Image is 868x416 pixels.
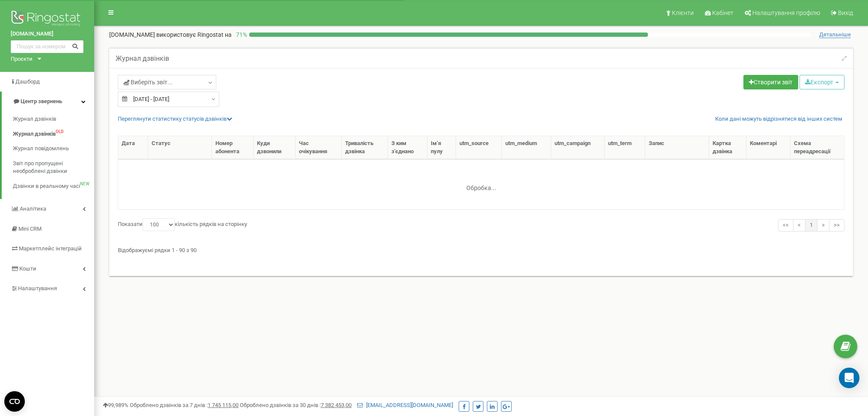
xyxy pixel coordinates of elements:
[805,219,817,232] a: 1
[13,112,94,127] a: Журнал дзвінків
[118,243,844,255] div: Відображуємі рядки 1 - 90 з 90
[13,126,94,141] a: Журнал дзвінківOLD
[295,136,342,159] th: Час очікування
[11,55,33,63] div: Проєкти
[240,402,352,408] span: Оброблено дзвінків за 30 днів :
[118,116,232,122] a: Переглянути статистику статусів дзвінків
[21,98,62,104] span: Центр звернень
[254,136,296,159] th: Куди дзвонили
[752,9,820,16] span: Налаштування профілю
[743,75,798,89] a: Створити звіт
[321,402,352,408] u: 7 382 453,00
[118,75,216,89] a: Виберіть звіт...
[13,159,90,175] span: Звіт про пропущені необроблені дзвінки
[11,9,84,30] img: Ringostat logo
[2,92,94,112] a: Центр звернень
[799,75,844,89] button: Експорт
[388,136,427,159] th: З ким з'єднано
[428,178,535,190] div: Обробка...
[143,218,175,231] select: Показатикількість рядків на сторінку
[18,285,57,291] span: Налаштування
[829,219,844,232] a: >>
[645,136,709,159] th: Запис
[11,30,84,38] a: [DOMAIN_NAME]
[116,55,169,62] h5: Журнал дзвінків
[13,156,94,178] a: Звіт про пропущені необроблені дзвінки
[156,31,232,38] span: використовує Ringostat на
[817,219,829,232] a: >
[605,136,645,159] th: utm_tеrm
[18,226,42,232] span: Mini CRM
[672,9,694,16] span: Клієнти
[212,136,254,159] th: Номер абонента
[130,402,239,408] span: Оброблено дзвінків за 7 днів :
[148,136,212,159] th: Статус
[19,265,36,272] span: Кошти
[11,40,84,53] input: Пошук за номером
[15,78,40,85] span: Дашборд
[790,136,844,159] th: Схема переадресації
[13,182,80,190] span: Дзвінки в реальному часі
[709,136,746,159] th: Картка дзвінка
[838,9,853,16] span: Вихід
[208,402,239,408] u: 1 745 115,00
[13,130,56,138] span: Журнал дзвінків
[118,136,148,159] th: Дата
[109,30,232,39] p: [DOMAIN_NAME]
[778,219,793,232] a: <<
[13,141,94,156] a: Журнал повідомлень
[819,31,851,38] span: Детальніше
[427,136,456,159] th: Ім‘я пулу
[793,219,805,232] a: <
[103,402,128,408] span: 99,989%
[551,136,605,159] th: utm_cаmpaign
[20,205,46,212] span: Аналiтика
[715,115,842,123] a: Коли дані можуть відрізнятися вiд інших систем
[357,402,453,408] a: [EMAIL_ADDRESS][DOMAIN_NAME]
[839,368,859,388] div: Open Intercom Messenger
[342,136,388,159] th: Тривалість дзвінка
[13,145,69,153] span: Журнал повідомлень
[13,178,94,193] a: Дзвінки в реальному часіNEW
[123,78,173,86] span: Виберіть звіт...
[4,391,25,412] button: Open CMP widget
[13,115,56,123] span: Журнал дзвінків
[232,30,249,39] p: 71 %
[118,218,247,231] label: Показати кількість рядків на сторінку
[502,136,551,159] th: utm_mеdium
[746,136,790,159] th: Коментарі
[19,245,82,252] span: Маркетплейс інтеграцій
[712,9,734,16] span: Кабінет
[456,136,502,159] th: utm_sourcе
